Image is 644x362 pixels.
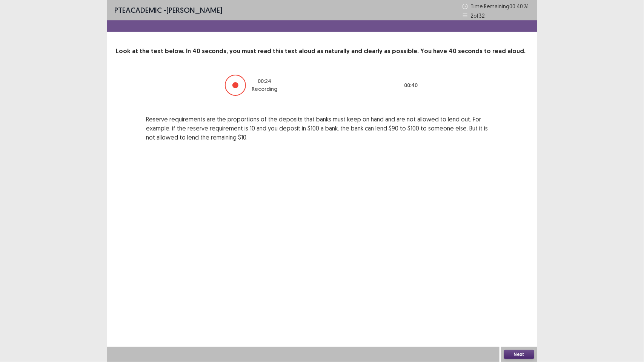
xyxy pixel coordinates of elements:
p: Time Remaining 00 : 40 : 31 [471,2,530,10]
p: Look at the text below. In 40 seconds, you must read this text aloud as naturally and clearly as ... [116,47,528,56]
p: 2 of 32 [471,12,485,20]
p: Reserve requirements are the proportions of the deposits that banks must keep on hand and are not... [146,115,498,142]
p: 00 : 40 [404,81,418,89]
p: Recording [252,85,278,93]
p: - [PERSON_NAME] [115,5,223,16]
p: 00 : 24 [258,77,272,85]
button: Next [504,350,534,359]
span: PTE academic [115,5,162,15]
